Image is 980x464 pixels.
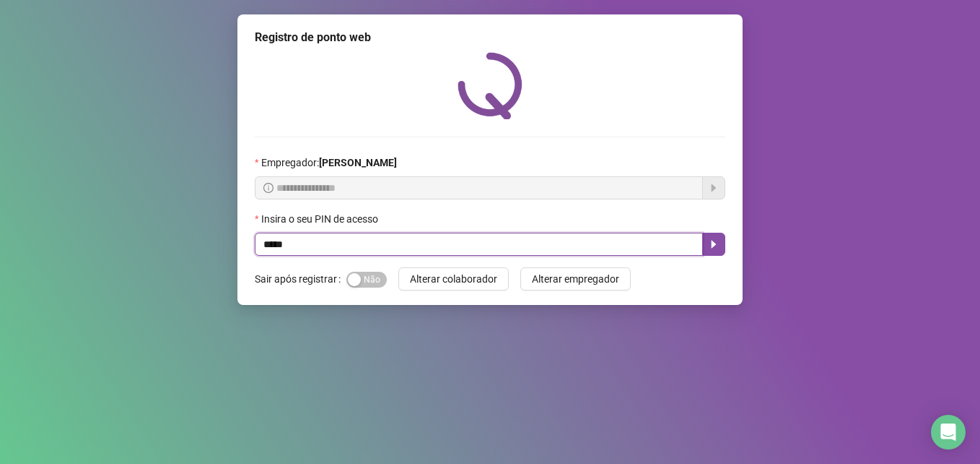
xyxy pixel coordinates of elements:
[410,271,497,287] span: Alterar colaborador
[263,183,274,193] span: info-circle
[255,267,346,291] label: Sair após registrar
[255,29,725,46] div: Registro de ponto web
[261,155,397,171] span: Empregador :
[458,52,522,119] img: QRPoint
[931,415,966,450] div: Open Intercom Messenger
[255,211,388,227] label: Insira o seu PIN de acesso
[532,271,619,287] span: Alterar empregador
[520,267,631,291] button: Alterar empregador
[398,267,509,291] button: Alterar colaborador
[319,157,397,168] strong: [PERSON_NAME]
[708,239,719,250] span: caret-right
